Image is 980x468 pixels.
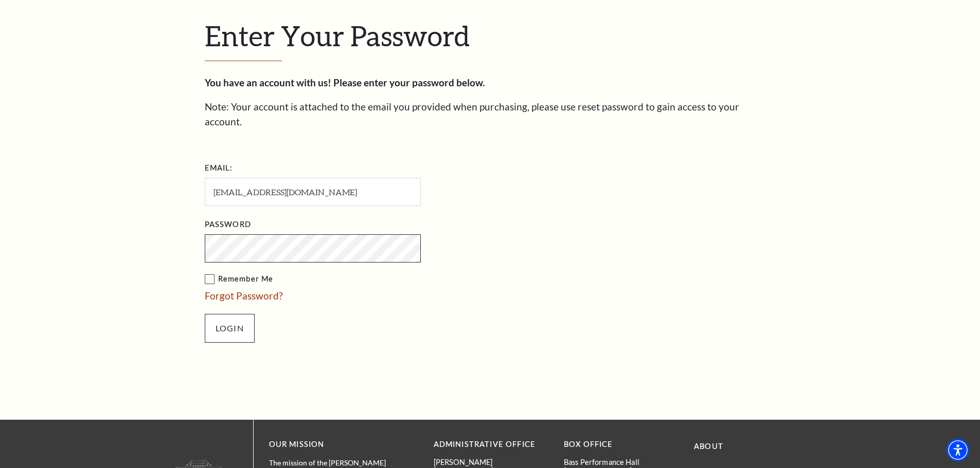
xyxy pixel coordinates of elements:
[333,77,485,88] strong: Please enter your password below.
[205,314,255,343] input: Submit button
[269,438,398,451] p: OUR MISSION
[205,218,251,231] label: Password
[694,442,723,451] a: About
[205,178,421,206] input: Required
[205,77,331,88] strong: You have an account with us!
[205,162,233,175] label: Email:
[205,273,524,286] label: Remember Me
[564,458,679,466] p: Bass Performance Hall
[564,438,679,451] p: BOX OFFICE
[205,100,776,129] p: Note: Your account is attached to the email you provided when purchasing, please use reset passwo...
[947,439,969,461] div: Accessibility Menu
[205,19,470,52] span: Enter Your Password
[434,438,548,451] p: Administrative Office
[205,290,283,302] a: Forgot Password?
